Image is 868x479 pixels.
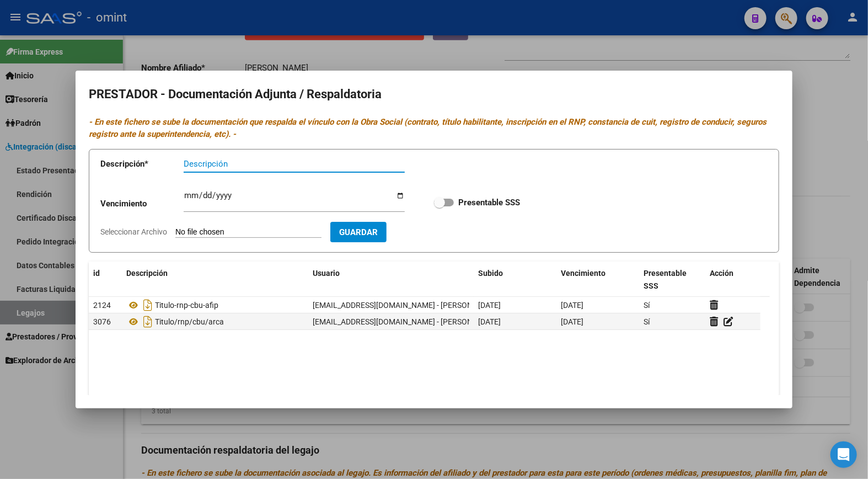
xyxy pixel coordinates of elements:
[89,84,779,105] h2: PRESTADOR - Documentación Adjunta / Respaldatoria
[100,158,184,171] p: Descripción
[93,301,111,310] span: 2124
[313,269,340,278] span: Usuario
[644,301,650,310] span: Sí
[644,269,687,290] span: Presentable SSS
[141,296,155,314] i: Descargar documento
[313,317,500,326] span: [EMAIL_ADDRESS][DOMAIN_NAME] - [PERSON_NAME]
[705,262,760,298] datatable-header-cell: Acción
[639,262,705,298] datatable-header-cell: Presentable SSS
[561,269,606,278] span: Vencimiento
[710,269,733,278] span: Acción
[313,301,500,310] span: [EMAIL_ADDRESS][DOMAIN_NAME] - [PERSON_NAME]
[561,301,583,310] span: [DATE]
[100,227,167,236] span: Seleccionar Archivo
[478,301,501,310] span: [DATE]
[93,317,111,326] span: 3076
[561,317,583,326] span: [DATE]
[89,117,767,140] i: - En este fichero se sube la documentación que respalda el vínculo con la Obra Social (contrato, ...
[474,262,556,298] datatable-header-cell: Subido
[330,222,387,242] button: Guardar
[141,313,155,331] i: Descargar documento
[155,301,218,310] span: Titulo-rnp-cbu-afip
[339,227,378,237] span: Guardar
[458,198,520,207] strong: Presentable SSS
[831,441,857,468] div: Open Intercom Messenger
[644,317,650,326] span: Sí
[89,262,122,298] datatable-header-cell: id
[126,269,168,278] span: Descripción
[93,269,100,278] span: id
[100,198,184,210] p: Vencimiento
[308,262,474,298] datatable-header-cell: Usuario
[478,269,503,278] span: Subido
[556,262,639,298] datatable-header-cell: Vencimiento
[478,317,501,326] span: [DATE]
[155,317,224,326] span: Titulo/rnp/cbu/arca
[122,262,308,298] datatable-header-cell: Descripción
